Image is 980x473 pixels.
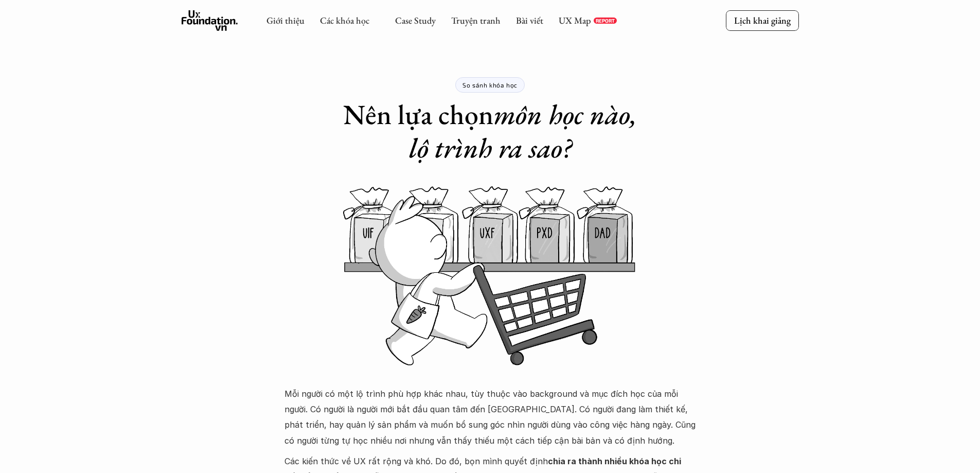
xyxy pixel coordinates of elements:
p: Mỗi người có một lộ trình phù hợp khác nhau, tùy thuộc vào background và mục đích học của mỗi ngư... [284,386,696,449]
h1: Nên lựa chọn [331,98,650,165]
p: So sánh khóa học [462,81,518,89]
a: Truyện tranh [451,14,501,26]
a: Lịch khai giảng [726,10,799,30]
em: môn học nào, lộ trình ra sao? [409,96,644,166]
a: UX Map [559,14,591,26]
a: REPORT [594,17,617,24]
a: Bài viết [516,14,543,26]
p: Lịch khai giảng [734,14,791,26]
p: REPORT [596,17,615,24]
a: Case Study [395,14,436,26]
a: Các khóa học [320,14,369,26]
a: Giới thiệu [266,14,305,26]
